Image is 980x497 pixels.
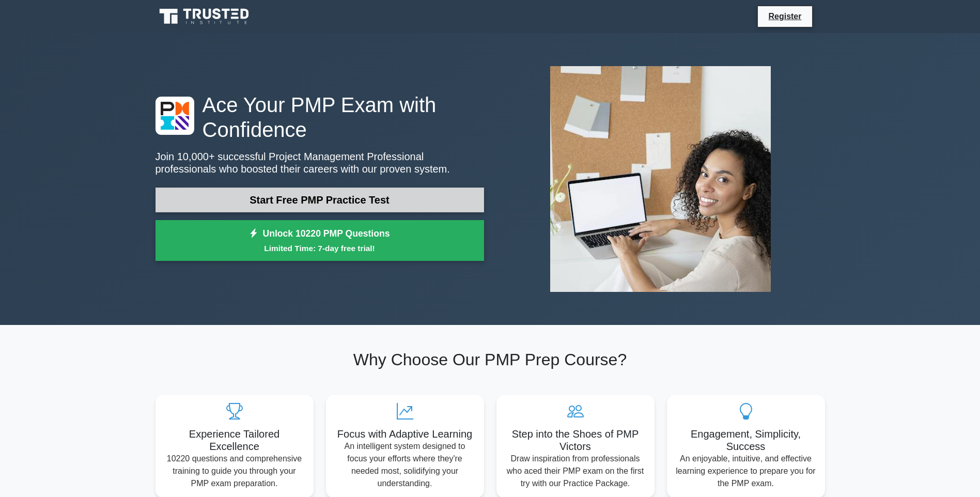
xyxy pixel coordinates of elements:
a: Register [762,10,807,23]
h5: Step into the Shoes of PMP Victors [505,428,646,453]
h2: Why Choose Our PMP Prep Course? [155,350,825,369]
h5: Focus with Adaptive Learning [334,428,476,440]
p: An intelligent system designed to focus your efforts where they're needed most, solidifying your ... [334,440,476,490]
h1: Ace Your PMP Exam with Confidence [155,92,484,142]
p: 10220 questions and comprehensive training to guide you through your PMP exam preparation. [164,453,305,490]
p: Join 10,000+ successful Project Management Professional professionals who boosted their careers w... [155,150,484,175]
a: Start Free PMP Practice Test [155,188,484,212]
a: Unlock 10220 PMP QuestionsLimited Time: 7-day free trial! [155,220,484,261]
p: An enjoyable, intuitive, and effective learning experience to prepare you for the PMP exam. [675,453,817,490]
h5: Experience Tailored Excellence [164,428,305,453]
h5: Engagement, Simplicity, Success [675,428,817,453]
small: Limited Time: 7-day free trial! [168,242,471,254]
p: Draw inspiration from professionals who aced their PMP exam on the first try with our Practice Pa... [505,453,646,490]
